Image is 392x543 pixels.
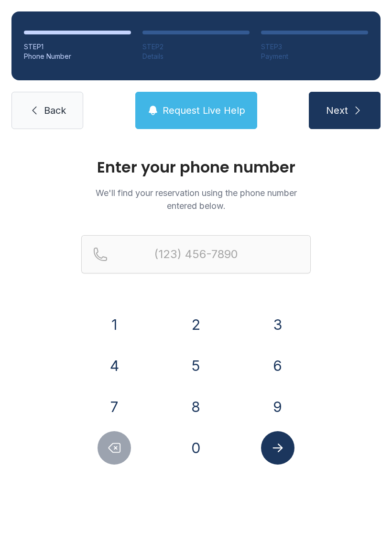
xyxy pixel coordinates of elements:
[326,104,348,117] span: Next
[163,104,245,117] span: Request Live Help
[261,349,294,382] button: 6
[98,349,131,382] button: 4
[261,52,368,61] div: Payment
[179,308,213,341] button: 2
[98,308,131,341] button: 1
[261,308,294,341] button: 3
[179,349,213,382] button: 5
[261,390,294,424] button: 9
[24,52,131,61] div: Phone Number
[261,42,368,52] div: STEP 3
[179,390,213,424] button: 8
[81,186,311,212] p: We'll find your reservation using the phone number entered below.
[98,390,131,424] button: 7
[98,431,131,465] button: Delete number
[81,160,311,175] h1: Enter your phone number
[142,52,250,61] div: Details
[44,104,66,117] span: Back
[142,42,250,52] div: STEP 2
[179,431,213,465] button: 0
[81,235,311,273] input: Reservation phone number
[261,431,294,465] button: Submit lookup form
[24,42,131,52] div: STEP 1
